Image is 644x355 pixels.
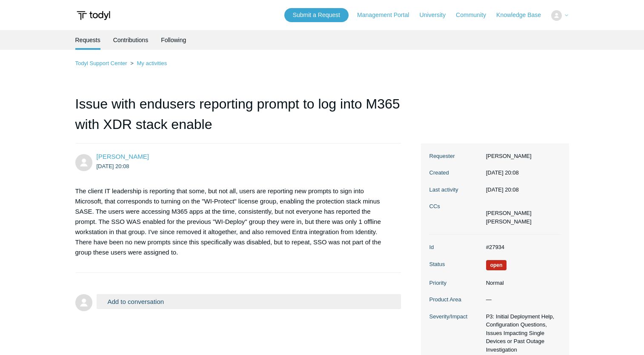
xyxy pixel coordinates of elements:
dd: Normal [482,279,561,287]
dt: Status [429,260,482,269]
time: 2025-09-04T20:08:23+00:00 [486,169,519,176]
a: Following [161,30,186,50]
img: Todyl Support Center Help Center home page [75,8,112,23]
dd: P3: Initial Deployment Help, Configuration Questions, Issues Impacting Single Devices or Past Out... [482,312,561,354]
span: Travis Little [97,153,149,160]
a: [PERSON_NAME] [97,153,149,160]
dt: Last activity [429,186,482,194]
a: University [419,11,454,20]
dd: — [482,295,561,304]
li: My activities [129,60,167,66]
dt: Priority [429,279,482,287]
a: Knowledge Base [496,11,550,20]
dt: Product Area [429,295,482,304]
a: My activities [137,60,167,66]
dd: [PERSON_NAME] [482,152,561,160]
h1: Issue with endusers reporting prompt to log into M365 with XDR stack enable [75,94,401,143]
dt: Created [429,169,482,177]
p: The client IT leadership is reporting that some, but not all, users are reporting new prompts to ... [75,186,393,258]
li: Matt McLoughlin [486,209,532,218]
a: Community [456,11,495,20]
li: Travis Little [486,218,532,226]
dt: Severity/Impact [429,312,482,321]
a: Todyl Support Center [75,60,127,66]
a: Management Portal [357,11,418,20]
li: Todyl Support Center [75,60,129,66]
dt: Requester [429,152,482,160]
button: Add to conversation [97,294,401,309]
li: Requests [75,30,100,50]
time: 2025-09-04T20:08:23Z [97,163,129,169]
a: Contributions [113,30,149,50]
dd: #27934 [482,243,561,252]
a: Submit a Request [284,8,349,22]
span: We are working on a response for you [486,260,507,270]
dt: Id [429,243,482,252]
dt: CCs [429,202,482,211]
time: 2025-09-04T20:08:23+00:00 [486,186,519,193]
